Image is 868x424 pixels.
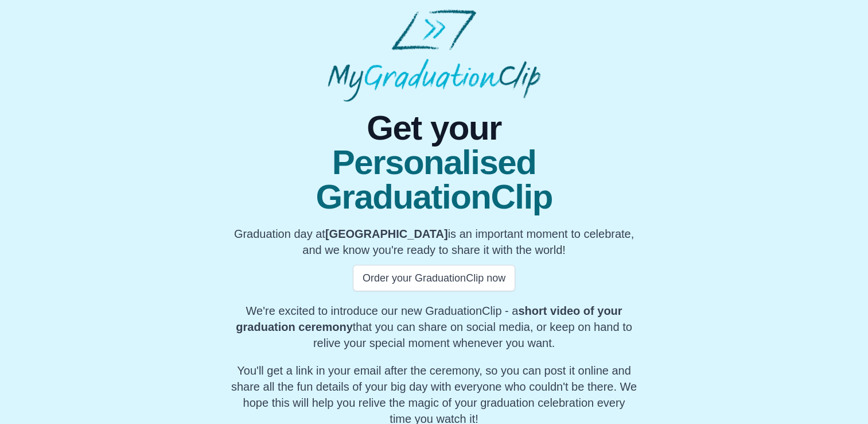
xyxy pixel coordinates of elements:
[231,111,637,145] span: Get your
[328,9,540,102] img: MyGraduationClip
[353,265,515,291] button: Order your GraduationClip now
[231,145,637,214] span: Personalised GraduationClip
[325,228,448,240] b: [GEOGRAPHIC_DATA]
[231,226,637,258] p: Graduation day at is an important moment to celebrate, and we know you're ready to share it with ...
[231,303,637,351] p: We're excited to introduce our new GraduationClip - a that you can share on social media, or keep...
